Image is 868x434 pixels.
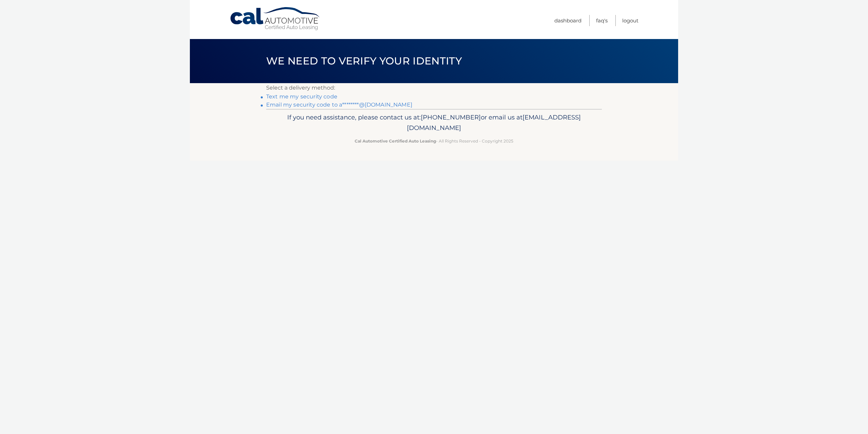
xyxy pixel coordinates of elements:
[266,83,602,93] p: Select a delivery method:
[271,137,597,145] p: - All Rights Reserved - Copyright 2025
[622,15,638,26] a: Logout
[266,55,462,67] span: We need to verify your identity
[355,138,436,144] strong: Cal Automotive Certified Auto Leasing
[271,112,597,134] p: If you need assistance, please contact us at: or email us at
[230,7,321,31] a: Cal Automotive
[596,15,608,26] a: FAQ's
[266,93,337,100] a: Text me my security code
[554,15,581,26] a: Dashboard
[266,101,412,108] a: Email my security code to a********@[DOMAIN_NAME]
[421,113,481,121] span: [PHONE_NUMBER]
